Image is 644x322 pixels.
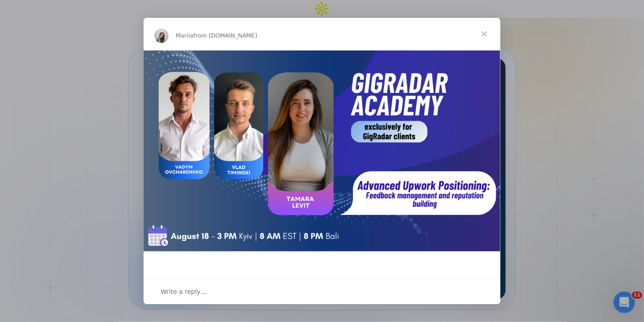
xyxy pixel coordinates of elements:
[144,279,500,304] div: Open conversation and reply
[176,32,194,39] span: Mariia
[198,267,446,309] div: ​It’s been a while since our last lesson, so let’s kick things off again [DATE] with a special gu...
[154,29,169,43] img: Profile image for Mariia
[194,32,257,39] span: from [DOMAIN_NAME]
[161,286,207,297] span: Write a reply…
[468,18,500,50] span: Close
